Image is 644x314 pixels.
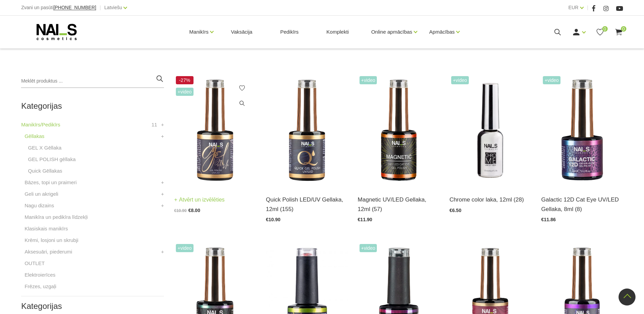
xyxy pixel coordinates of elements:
[28,155,75,163] a: GEL POLISH gēllaka
[358,74,439,187] img: Ilgnoturīga gellaka, kas sastāv no metāla mikrodaļiņām, kuras īpaša magnēta ietekmē var pārvērst ...
[24,132,44,140] a: Gēllakas
[28,144,61,152] a: GEL X Gēllaka
[358,195,439,213] a: Magnetic UV/LED Gellaka, 12ml (57)
[596,28,604,36] a: 0
[176,76,194,84] span: -27%
[429,18,455,46] a: Apmācības
[24,271,55,279] a: Elektroierīces
[275,16,304,48] a: Pedikīrs
[24,259,44,267] a: OUTLET
[449,195,531,204] a: Chrome color laka, 12ml (28)
[174,195,225,205] a: Atvērt un izvēlēties
[21,102,164,110] h2: Kategorijas
[266,217,280,222] span: €10.90
[176,88,194,96] span: +Video
[371,18,412,46] a: Online apmācības
[176,244,194,252] span: +Video
[188,208,200,213] span: €8.00
[24,190,58,198] a: Geli un akrigeli
[189,18,209,46] a: Manikīrs
[161,248,164,256] a: +
[621,26,626,32] span: 0
[24,178,76,187] a: Bāzes, topi un praimeri
[104,3,122,12] a: Latviešu
[99,3,101,12] span: |
[541,74,623,187] img: Daudzdimensionāla magnētiskā gellaka, kas satur smalkas, atstarojošas hroma daļiņas. Ar īpaša mag...
[24,225,68,233] a: Klasiskais manikīrs
[541,195,623,213] a: Galactic 12D Cat Eye UV/LED Gellaka, 8ml (8)
[174,74,256,187] img: Ilgnoturīga, intensīvi pigmentēta gellaka. Viegli klājas, lieliski žūst, nesaraujas, neatkāpjas n...
[53,5,96,10] span: [PHONE_NUMBER]
[449,74,531,187] img: Paredzēta hromēta jeb spoguļspīduma efekta veidošanai uz pilnas naga plātnes vai atsevišķiem diza...
[161,190,164,198] a: +
[24,213,88,221] a: Manikīra un pedikīra līdzekļi
[614,28,623,36] a: 0
[587,3,588,12] span: |
[53,5,96,10] a: [PHONE_NUMBER]
[358,217,372,222] span: €11.90
[449,208,461,213] span: €6.50
[541,217,556,222] span: €11.86
[28,167,62,175] a: Quick Gēllakas
[321,16,354,48] a: Komplekti
[161,202,164,210] a: +
[543,76,560,84] span: +Video
[24,202,54,210] a: Nagu dizains
[225,16,258,48] a: Vaksācija
[24,282,56,291] a: Frēzes, uzgaļi
[266,195,347,213] a: Quick Polish LED/UV Gellaka, 12ml (155)
[21,302,164,311] h2: Kategorijas
[161,132,164,140] a: +
[602,26,608,32] span: 0
[161,121,164,129] a: +
[21,74,164,88] input: Meklēt produktus ...
[24,248,72,256] a: Aksesuāri, piederumi
[360,244,377,252] span: +Video
[266,74,347,187] img: Ātri, ērti un vienkārši!Intensīvi pigmentēta gellaka, kas perfekti klājas arī vienā slānī, tādā v...
[174,208,187,213] span: €10.90
[568,3,578,12] a: EUR
[360,76,377,84] span: +Video
[24,236,78,244] a: Krēmi, losjoni un skrubji
[451,76,469,84] span: +Video
[151,121,157,129] span: 11
[21,3,96,12] div: Zvani un pasūti
[21,121,60,129] a: Manikīrs/Pedikīrs
[161,178,164,187] a: +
